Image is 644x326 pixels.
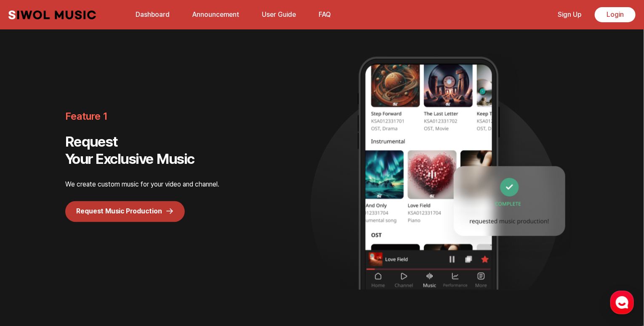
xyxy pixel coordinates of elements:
a: Messages [56,256,109,277]
a: Dashboard [130,5,175,24]
a: Sign Up [553,5,586,24]
span: Home [21,269,36,276]
a: User Guide [257,5,301,24]
span: Messages [70,269,95,276]
a: Login [595,7,636,22]
span: Feature 1 [65,104,259,129]
a: Settings [109,256,162,277]
span: Settings [125,269,145,276]
a: Request Music Production [65,201,185,222]
button: FAQ [314,5,336,25]
p: We create custom music for your video and channel. [65,179,259,189]
a: Announcement [187,5,244,24]
h2: Request Your Exclusive Music [65,133,259,168]
a: Home [3,256,56,277]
